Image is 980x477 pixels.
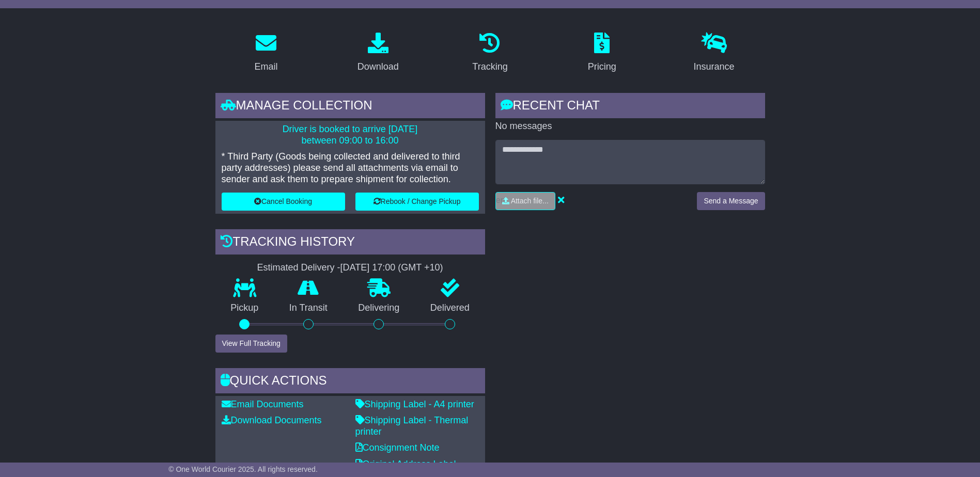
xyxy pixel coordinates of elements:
[222,151,479,185] p: * Third Party (Goods being collected and delivered to third party addresses) please send all atta...
[222,193,345,211] button: Cancel Booking
[355,415,469,437] a: Shipping Label - Thermal printer
[697,192,765,210] button: Send a Message
[222,415,322,425] a: Download Documents
[215,368,485,396] div: Quick Actions
[472,60,507,74] div: Tracking
[355,399,474,409] a: Shipping Label - A4 printer
[215,93,485,121] div: Manage collection
[351,29,406,77] a: Download
[168,465,318,473] span: © One World Courier 2025. All rights reserved.
[355,442,440,453] a: Consignment Note
[694,60,735,74] div: Insurance
[343,303,415,314] p: Delivering
[215,262,485,274] div: Estimated Delivery -
[215,303,274,314] p: Pickup
[465,29,514,77] a: Tracking
[415,303,485,314] p: Delivered
[247,29,284,77] a: Email
[254,60,277,74] div: Email
[222,399,304,409] a: Email Documents
[215,229,485,257] div: Tracking history
[357,60,399,74] div: Download
[495,93,765,121] div: RECENT CHAT
[495,121,765,132] p: No messages
[215,335,287,353] button: View Full Tracking
[687,29,741,77] a: Insurance
[588,60,616,74] div: Pricing
[222,124,479,146] p: Driver is booked to arrive [DATE] between 09:00 to 16:00
[274,303,343,314] p: In Transit
[581,29,623,77] a: Pricing
[340,262,443,274] div: [DATE] 17:00 (GMT +10)
[355,459,456,469] a: Original Address Label
[355,193,479,211] button: Rebook / Change Pickup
